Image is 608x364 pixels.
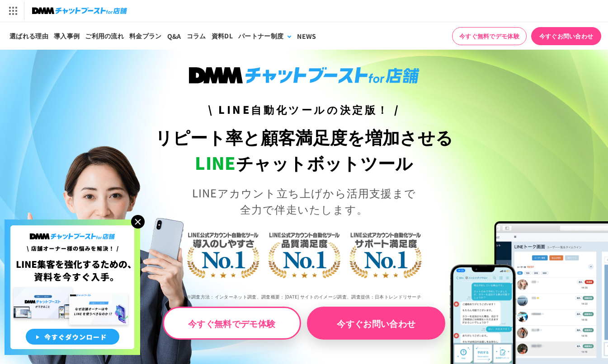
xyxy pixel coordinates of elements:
[238,31,283,41] div: パートナー制度
[7,22,51,50] a: 選ばれる理由
[452,27,527,45] a: 今すぐ無料でデモ体験
[195,150,236,175] span: LINE
[32,5,127,17] img: チャットブーストfor店舗
[184,22,209,50] a: コラム
[5,219,140,355] img: 店舗オーナー様の悩みを解決!LINE集客を狂化するための資料を今すぐ入手!
[5,219,140,230] a: 店舗オーナー様の悩みを解決!LINE集客を狂化するための資料を今すぐ入手!
[209,22,236,50] a: 資料DL
[152,287,456,307] p: ※調査方法：インターネット調査、調査概要：[DATE] サイトのイメージ調査、調査提供：日本トレンドリサーチ
[152,102,456,117] h3: \ LINE自動化ツールの決定版！ /
[152,124,456,176] h1: リピート率と顧客満足度を増加させる チャットボットツール
[127,22,165,50] a: 料金プラン
[1,1,24,20] img: サービス
[51,22,82,50] a: 導入事例
[163,307,301,340] a: 今すぐ無料でデモ体験
[165,22,184,50] a: Q&A
[157,197,451,310] img: LINE公式アカウント自動化ツール導入のしやすさNo.1｜LINE公式アカウント自動化ツール品質満足度No.1｜LINE公式アカウント自動化ツールサポート満足度No.1
[82,22,127,50] a: ご利用の流れ
[531,27,601,45] a: 今すぐお問い合わせ
[294,22,319,50] a: NEWS
[307,307,445,340] a: 今すぐお問い合わせ
[152,185,456,217] p: LINEアカウント立ち上げから活用支援まで 全力で伴走いたします。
